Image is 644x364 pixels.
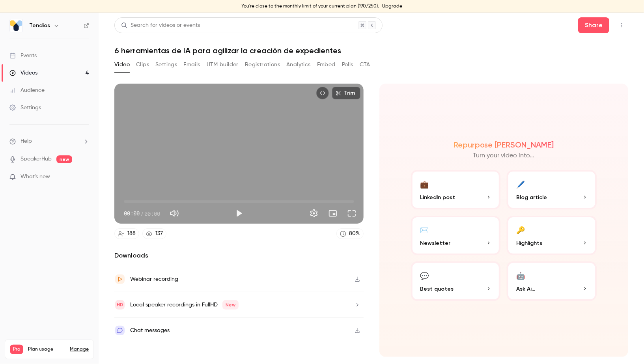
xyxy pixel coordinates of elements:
[10,345,23,354] span: Pro
[144,209,160,218] span: 00:00
[420,224,429,236] div: ✉️
[349,230,360,238] div: 80 %
[616,19,628,32] button: Top Bar Actions
[454,140,554,149] h2: Repurpose [PERSON_NAME]
[140,209,144,218] span: /
[56,155,72,163] span: new
[10,19,22,32] img: Tendios
[411,170,501,209] button: 💼LinkedIn post
[70,346,89,353] a: Manage
[9,52,37,60] div: Events
[9,104,41,112] div: Settings
[516,239,542,247] span: Highlights
[114,228,139,239] a: 188
[29,22,50,30] h6: Tendios
[155,230,163,238] div: 137
[166,205,182,221] button: Mute
[420,285,454,293] span: Best quotes
[124,209,140,218] span: 00:00
[155,58,177,71] button: Settings
[420,269,429,282] div: 💬
[344,205,360,221] button: Full screen
[130,274,178,284] div: Webinar recording
[516,224,525,236] div: 🔑
[286,58,311,71] button: Analytics
[420,193,455,202] span: LinkedIn post
[114,58,130,71] button: Video
[516,269,525,282] div: 🤖
[332,87,360,99] button: Trim
[9,137,89,146] li: help-dropdown-opener
[142,228,166,239] a: 137
[28,346,65,353] span: Plan usage
[578,17,609,33] button: Share
[245,58,280,71] button: Registrations
[411,261,501,301] button: 💬Best quotes
[383,3,403,9] a: Upgrade
[130,326,170,335] div: Chat messages
[420,239,451,247] span: Newsletter
[306,205,322,221] button: Settings
[21,155,52,163] a: SpeakerHub
[507,216,597,255] button: 🔑Highlights
[124,209,160,218] div: 00:00
[21,173,50,181] span: What's new
[411,216,501,255] button: ✉️Newsletter
[507,261,597,301] button: 🤖Ask Ai...
[316,87,329,99] button: Embed video
[420,178,429,190] div: 💼
[473,151,534,161] p: Turn your video into...
[127,230,136,238] div: 188
[21,137,32,146] span: Help
[516,193,547,202] span: Blog article
[360,58,370,71] button: CTA
[507,170,597,209] button: 🖊️Blog article
[516,285,535,293] span: Ask Ai...
[336,228,364,239] a: 80%
[9,69,37,77] div: Videos
[342,58,353,71] button: Polls
[9,86,45,94] div: Audience
[325,205,341,221] button: Turn on miniplayer
[130,300,239,310] div: Local speaker recordings in FullHD
[114,251,364,260] h2: Downloads
[183,58,200,71] button: Emails
[207,58,239,71] button: UTM builder
[121,21,200,30] div: Search for videos or events
[222,300,239,310] span: New
[136,58,149,71] button: Clips
[114,46,628,55] h1: 6 herramientas de IA para agilizar la creación de expedientes
[516,178,525,190] div: 🖊️
[317,58,336,71] button: Embed
[231,205,247,221] button: Play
